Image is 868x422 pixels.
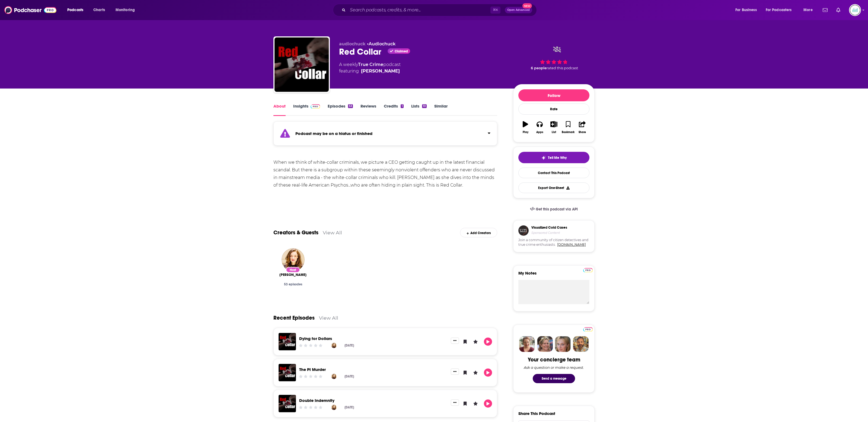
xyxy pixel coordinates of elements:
[555,336,571,352] img: Jules Profile
[461,338,469,346] button: Bookmark Episode
[339,68,401,74] span: featuring
[273,159,497,189] div: When we think of white-collar criminals, we picture a CEO getting caught up in the latest financi...
[461,369,469,377] button: Bookmark Episode
[116,6,135,14] span: Monitoring
[90,6,108,14] a: Charts
[519,336,535,352] img: Sydney Profile
[471,338,480,346] button: Leave a Rating
[275,37,329,92] img: Red Collar
[849,4,861,16] img: User Profile
[344,344,354,347] div: [DATE]
[348,6,490,14] input: Search podcasts, credits, & more...
[524,365,584,370] div: Ask a question or make a request.
[552,131,556,134] div: List
[735,6,757,14] span: For Business
[273,229,318,236] a: Creators & Guests
[490,7,500,14] span: ⌘ K
[536,207,578,212] span: Get this podcast via API
[821,5,830,15] a: Show notifications dropdown
[531,231,567,235] h4: Sponsored Content
[331,374,337,379] img: Catherine Townsend
[532,118,547,137] button: Apps
[536,131,543,134] div: Apps
[575,118,589,137] button: Share
[561,118,575,137] button: Bookmark
[531,225,567,230] h3: Visualized Cold Cases
[505,7,532,13] button: Open AdvancedNew
[849,4,861,16] button: Show profile menu
[323,230,342,235] a: View All
[518,411,555,416] h3: Share This Podcast
[834,5,843,15] a: Show notifications dropdown
[360,103,376,116] a: Reviews
[518,168,589,178] a: Contact This Podcast
[279,364,296,381] img: The PI Murder
[339,41,366,46] span: audiochuck
[849,4,861,16] span: Logged in as podglomerate
[338,4,542,16] div: Search podcasts, credits, & more...
[331,405,337,410] img: Catherine Townsend
[282,248,305,271] img: Catherine Townsend
[528,356,580,363] div: Your concierge team
[471,399,480,408] button: Leave a Rating
[279,333,296,350] img: Dying for Dollars
[800,6,819,14] button: open menu
[411,103,427,116] a: Lists10
[295,131,372,136] strong: Podcast may be on a hiatus or finished
[384,103,403,116] a: Credits1
[299,398,334,403] a: Double Indemnity
[573,336,589,352] img: Jon Profile
[762,6,800,14] button: open menu
[522,3,532,8] span: New
[547,66,578,70] span: rated this podcast
[331,343,337,348] a: Catherine Townsend
[533,374,575,383] button: Send a message
[395,50,408,53] span: Claimed
[279,395,296,412] img: Double Indemnity
[518,238,589,247] span: Join a community of citizen detectives and true crime enthusiasts.
[358,62,383,67] a: True Crime
[369,41,395,46] a: Audiochuck
[434,103,448,116] a: Similar
[293,103,320,116] a: InsightsPodchaser Pro
[471,369,480,377] button: Leave a Rating
[273,125,497,146] section: Click to expand status details
[537,336,553,352] img: Barbara Profile
[299,336,332,341] a: Dying for Dollars
[766,6,792,14] span: For Podcasters
[461,399,469,408] button: Bookmark Episode
[348,104,353,108] div: 53
[523,131,528,134] div: Play
[328,103,353,116] a: Episodes53
[63,6,90,14] button: open menu
[112,6,142,14] button: open menu
[513,41,595,75] div: 6 peoplerated this podcast
[4,5,56,15] img: Podchaser - Follow, Share and Rate Podcasts
[484,399,492,408] button: Play
[583,327,593,332] img: Podchaser Pro
[319,315,338,321] a: View All
[344,374,354,378] div: [DATE]
[541,156,546,160] img: tell me why sparkle
[451,369,459,374] button: Show More Button
[460,228,497,237] div: Add Creators
[339,61,401,74] div: A weekly podcast
[286,267,300,273] div: Host
[518,182,589,193] button: Export One-Sheet
[484,369,492,377] button: Play
[273,314,315,321] a: Recent Episodes
[451,338,459,344] button: Show More Button
[518,270,589,280] label: My Notes
[518,118,532,137] button: Play
[298,374,323,379] div: Community Rating: 0 out of 5
[557,243,586,247] a: [DOMAIN_NAME]
[547,118,561,137] button: List
[526,203,582,216] a: Get this podcast via API
[803,6,813,14] span: More
[507,9,530,11] span: Open Advanced
[422,104,427,108] div: 10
